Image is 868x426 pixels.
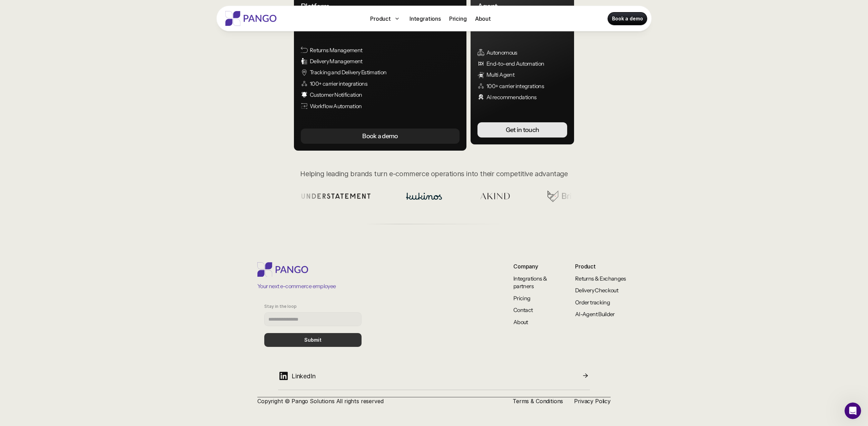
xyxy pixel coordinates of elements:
a: Privacy Policy [574,398,611,405]
p: Stay in the loop [264,304,297,309]
a: Contact [513,306,533,313]
p: Product [370,14,391,22]
p: Company [513,262,551,271]
a: Order tracking [575,299,610,306]
iframe: Intercom live chat [845,403,861,419]
p: Your next e-commerce employee [257,282,336,290]
p: Integrations [410,14,441,22]
a: Integrations & partners [513,275,548,290]
a: Terms & Conditions [513,398,563,405]
p: Copyright © Pango Solutions All rights reserved [257,397,502,405]
a: About [472,13,493,24]
a: Book a demo [608,12,647,25]
p: Book a demo [612,15,643,22]
p: Product [575,262,631,271]
a: LinkedIn [278,368,590,390]
a: Pricing [446,13,470,24]
input: Stay in the loop [264,312,362,326]
button: Submit [264,333,362,347]
a: Delivery Checkout [575,287,618,294]
a: Returns & Exchanges [575,275,626,282]
a: AI-Agent Builder [575,311,615,318]
p: Submit [304,337,322,343]
p: About [475,14,491,22]
p: Pricing [449,14,467,22]
a: About [513,319,528,325]
a: Integrations [407,13,444,24]
p: LinkedIn [292,371,316,381]
a: Pricing [513,295,531,302]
